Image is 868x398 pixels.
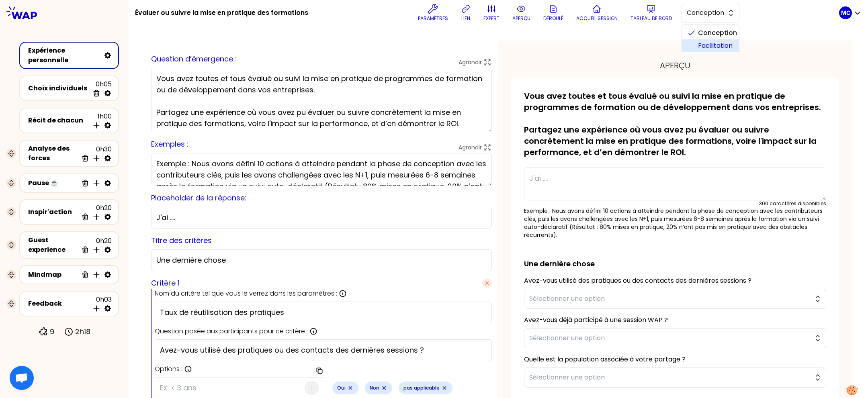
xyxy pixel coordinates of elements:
div: Choix individuels [28,84,89,93]
div: Feedback [28,299,89,308]
span: Sélectionner une option [529,333,810,343]
p: Agrandir [459,58,482,66]
span: Options : [155,364,182,374]
textarea: Exemple : Nous avons défini 10 actions à atteindre pendant la phase de conception avec les contri... [151,153,492,186]
span: Sélectionner une option [529,373,810,382]
p: Nom du critère tel que vous le verrez dans les paramètres : [155,289,337,298]
div: 300 caractères disponibles [759,200,826,207]
div: 0h20 [78,203,112,221]
div: Récit de chacun [28,116,89,125]
p: 9 [50,326,54,337]
label: Exemples : [151,139,188,149]
div: Ouvrir le chat [10,366,34,390]
button: Sélectionner une option [524,328,826,348]
label: Quelle est la population associée à votre partage ? [524,355,686,364]
p: Accueil session [576,15,618,22]
input: Ex: Expérience [160,307,487,318]
p: Exemple : Nous avons défini 10 actions à atteindre pendant la phase de conception avec les contri... [524,207,826,239]
p: Déroulé [543,15,563,22]
p: Tableau de bord [631,15,672,22]
label: Titre des critères [151,235,212,245]
div: Inspir'action [28,207,78,217]
p: Question posée aux participants pour ce critère : [155,327,308,336]
p: lien [461,15,470,22]
span: Facilitation [698,41,733,51]
div: 0h05 [89,80,112,97]
button: Paramètres [415,1,451,25]
button: Sélectionner une option [524,367,826,388]
p: 2h18 [75,326,90,337]
button: Remove small badge [441,385,448,391]
div: aperçu [511,60,839,71]
p: MC [841,9,850,17]
label: Critère 1 [151,278,180,289]
div: 0h20 [78,236,112,254]
button: Accueil session [573,1,621,25]
button: Remove small badge [381,385,387,391]
label: Placeholder de la réponse: [151,193,246,203]
p: aperçu [512,15,530,22]
button: MC [839,6,862,19]
button: Déroulé [540,1,567,25]
button: lien [458,1,474,25]
span: Sélectionner une option [529,294,810,304]
label: Avez-vous utilisé des pratiques ou des contacts des dernières sessions ? [524,276,751,285]
p: expert [483,15,500,22]
div: Mindmap [28,270,78,280]
div: Oui [332,382,358,394]
div: pas applicable [399,382,452,394]
label: Question d’émergence : [151,54,237,64]
div: 0h30 [78,145,112,162]
span: Conception [687,8,723,18]
button: Remove small badge [347,385,354,391]
textarea: Vous avez toutes et tous évalué ou suivi la mise en pratique de programmes de formation ou de dév... [151,68,492,132]
input: Ex: Combien d'années d'éxpérience avez-vous ? [160,345,487,356]
div: 0h03 [89,295,112,312]
span: Conception [698,28,733,38]
button: Tableau de bord [627,1,675,25]
button: Sélectionner une option [524,289,826,309]
h2: Une dernière chose [524,245,826,269]
p: Vous avez toutes et tous évalué ou suivi la mise en pratique de programmes de formation ou de dév... [524,90,826,158]
div: Expérience personnelle [28,46,100,65]
p: Paramètres [418,15,448,22]
ul: Conception [682,24,739,54]
button: expert [480,1,503,25]
div: Pause ☕️ [28,178,78,188]
div: Guest experience [28,235,78,255]
div: Analyse des forces [28,144,78,163]
button: Conception [682,3,739,23]
div: 1h00 [89,112,112,129]
label: Avez-vous déjà participé à une session WAP ? [524,315,668,325]
div: Non [365,382,392,394]
button: aperçu [509,1,534,25]
p: Agrandir [459,143,482,151]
